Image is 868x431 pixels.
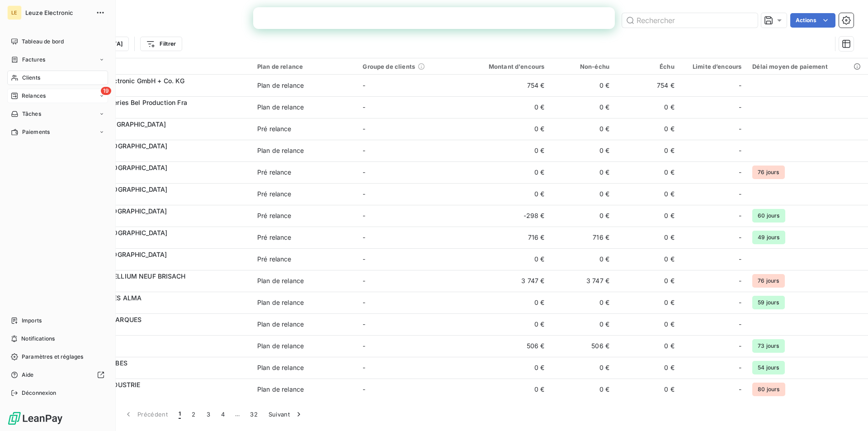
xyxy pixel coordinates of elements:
[468,63,545,70] div: Montant d'encours
[739,276,741,285] span: -
[550,75,615,96] td: 0 €
[615,205,680,227] td: 0 €
[739,341,741,350] span: -
[201,405,216,424] button: 3
[550,140,615,161] td: 0 €
[62,216,246,225] span: 119535
[22,110,41,118] span: Tâches
[550,313,615,335] td: 0 €
[550,183,615,205] td: 0 €
[739,124,741,133] span: -
[363,364,365,371] span: -
[363,63,415,70] span: Groupe de clients
[685,63,742,70] div: Limite d’encours
[22,389,57,397] span: Déconnexion
[257,124,292,133] div: Pré relance
[7,5,22,20] div: LE
[615,335,680,357] td: 0 €
[555,63,609,70] div: Non-échu
[615,313,680,335] td: 0 €
[463,379,550,400] td: 0 €
[363,342,365,350] span: -
[21,335,55,343] span: Notifications
[363,147,365,154] span: -
[62,99,187,106] span: 119528 - Fromageries Bel Production Fra
[739,255,741,264] span: -
[62,237,246,246] span: 119536
[257,320,304,329] div: Plan de relance
[463,96,550,118] td: 0 €
[245,405,263,424] button: 32
[363,103,365,111] span: -
[22,353,83,361] span: Paramètres et réglages
[550,161,615,183] td: 0 €
[615,183,680,205] td: 0 €
[739,189,741,199] span: -
[257,189,292,199] div: Pré relance
[752,166,784,179] span: 76 jours
[739,298,741,307] span: -
[363,277,365,284] span: -
[22,38,64,46] span: Tableau de bord
[615,140,680,161] td: 0 €
[363,298,365,306] span: -
[463,75,550,96] td: 754 €
[463,248,550,270] td: 0 €
[257,168,292,177] div: Pré relance
[463,205,550,227] td: -298 €
[463,335,550,357] td: 506 €
[739,146,741,155] span: -
[22,92,46,100] span: Relances
[62,272,185,280] span: 119538 - CONSTELLIUM NEUF BRISACH
[615,292,680,313] td: 0 €
[257,341,304,350] div: Plan de relance
[253,7,615,29] iframe: Intercom live chat bannière
[550,335,615,357] td: 506 €
[257,233,292,242] div: Pré relance
[752,383,785,396] span: 80 jours
[739,168,741,177] span: -
[22,56,45,64] span: Factures
[752,274,784,288] span: 76 jours
[363,190,365,198] span: -
[550,270,615,292] td: 3 747 €
[463,140,550,161] td: 0 €
[257,63,352,70] div: Plan de relance
[739,233,741,242] span: -
[752,361,784,374] span: 54 jours
[463,270,550,292] td: 3 747 €
[550,379,615,400] td: 0 €
[62,129,246,138] span: 119531
[62,303,246,312] span: 119539
[22,74,40,82] span: Clients
[62,389,246,398] span: 119543
[25,9,90,16] span: Leuze Electronic
[837,400,859,422] iframe: Intercom live chat
[7,411,63,426] img: Logo LeanPay
[257,211,292,220] div: Pré relance
[752,296,784,309] span: 59 jours
[739,385,741,394] span: -
[257,255,292,264] div: Pré relance
[615,75,680,96] td: 754 €
[463,313,550,335] td: 0 €
[615,227,680,248] td: 0 €
[363,320,365,328] span: -
[550,96,615,118] td: 0 €
[615,270,680,292] td: 0 €
[179,410,181,419] span: 1
[101,87,111,95] span: 19
[752,231,785,244] span: 49 jours
[7,368,108,382] a: Aide
[62,172,246,181] span: 119533
[257,363,304,372] div: Plan de relance
[216,405,230,424] button: 4
[363,125,365,133] span: -
[550,357,615,379] td: 0 €
[62,194,246,203] span: 119534
[363,233,365,241] span: -
[752,209,785,223] span: 60 jours
[62,77,185,85] span: 1000 - Leuze electronic GmbH + Co. KG
[173,405,186,424] button: 1
[62,346,246,355] span: 119541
